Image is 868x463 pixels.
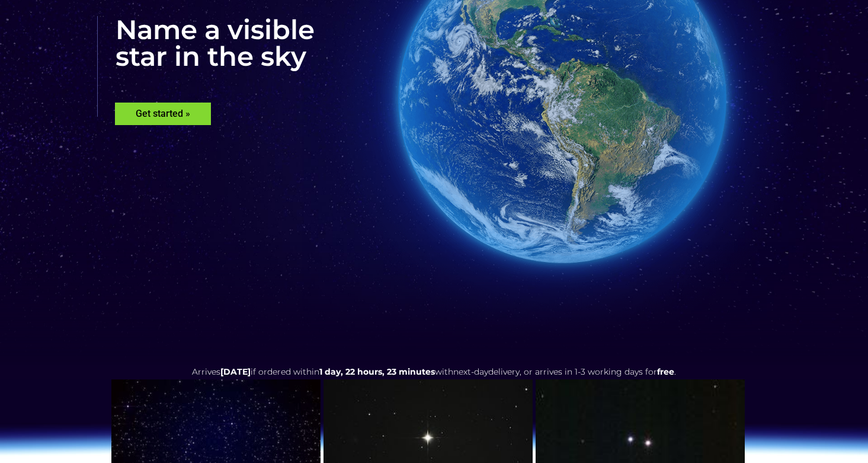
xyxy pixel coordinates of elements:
[115,103,211,125] rs-layer: Get started »
[453,366,488,377] span: next-day
[97,16,315,117] rs-layer: Name a visible star in the sky
[192,366,676,377] span: Arrives if ordered within with delivery, or arrives in 1-3 working days for .
[220,366,251,377] span: [DATE]
[657,366,674,377] b: free
[319,366,435,377] span: 1 day, 22 hours, 23 minutes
